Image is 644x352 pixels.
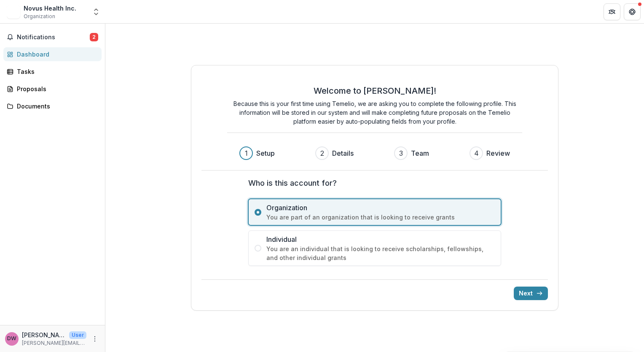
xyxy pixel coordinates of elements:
[3,30,102,44] button: Notifications2
[474,148,479,158] div: 4
[256,148,275,158] h3: Setup
[239,146,510,160] div: Progress
[90,33,98,41] span: 2
[486,148,510,158] h3: Review
[22,339,86,347] p: [PERSON_NAME][EMAIL_ADDRESS][DOMAIN_NAME]
[3,99,102,113] a: Documents
[266,213,495,222] span: You are part of an organization that is looking to receive grants
[248,177,496,189] label: Who is this account for?
[17,50,95,59] div: Dashboard
[266,203,495,213] span: Organization
[3,47,102,61] a: Dashboard
[314,86,436,96] h2: Welcome to [PERSON_NAME]!
[22,330,66,339] p: [PERSON_NAME]
[3,82,102,96] a: Proposals
[17,102,95,111] div: Documents
[24,13,55,20] span: Organization
[90,334,100,344] button: More
[320,148,324,158] div: 2
[266,244,495,262] span: You are an individual that is looking to receive scholarships, fellowships, and other individual ...
[245,148,248,158] div: 1
[624,3,641,20] button: Get Help
[399,148,403,158] div: 3
[17,67,95,76] div: Tasks
[266,234,495,244] span: Individual
[17,34,90,41] span: Notifications
[7,336,16,341] div: Dale Wrigley
[604,3,620,20] button: Partners
[411,148,429,158] h3: Team
[24,4,76,13] div: Novus Health Inc.
[17,84,95,93] div: Proposals
[227,99,522,126] p: Because this is your first time using Temelio, we are asking you to complete the following profil...
[332,148,354,158] h3: Details
[3,65,102,79] a: Tasks
[69,331,86,339] p: User
[7,5,20,19] img: Novus Health Inc.
[90,3,102,20] button: Open entity switcher
[514,287,548,300] button: Next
